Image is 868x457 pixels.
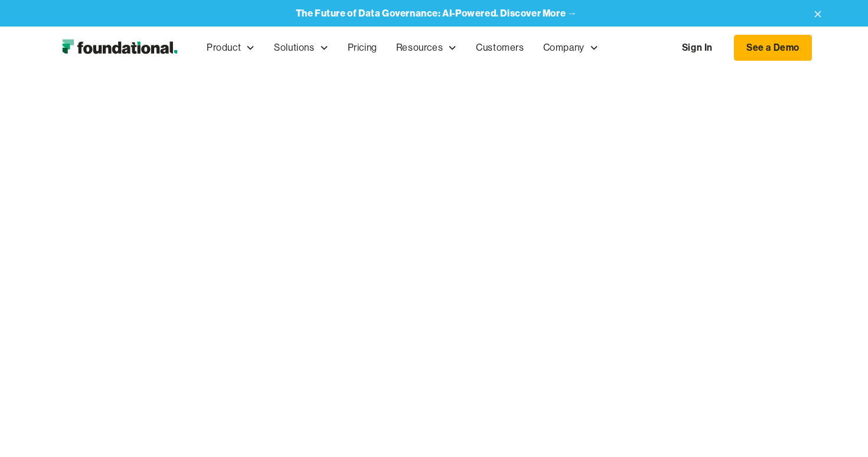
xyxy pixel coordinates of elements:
a: Pricing [338,28,387,67]
strong: The Future of Data Governance: AI-Powered. Discover More → [296,7,577,19]
a: The Future of Data Governance: AI-Powered. Discover More → [296,8,577,19]
div: Company [534,28,608,67]
a: See a Demo [734,35,812,61]
a: Customers [466,28,533,67]
div: Product [207,40,241,55]
div: Resources [396,40,443,55]
div: Solutions [265,28,338,67]
div: Product [197,28,265,67]
a: Sign In [670,35,725,60]
div: Company [543,40,585,55]
div: Resources [387,28,466,67]
img: Foundational Logo [56,36,183,60]
a: home [56,36,183,60]
div: Solutions [274,40,314,55]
